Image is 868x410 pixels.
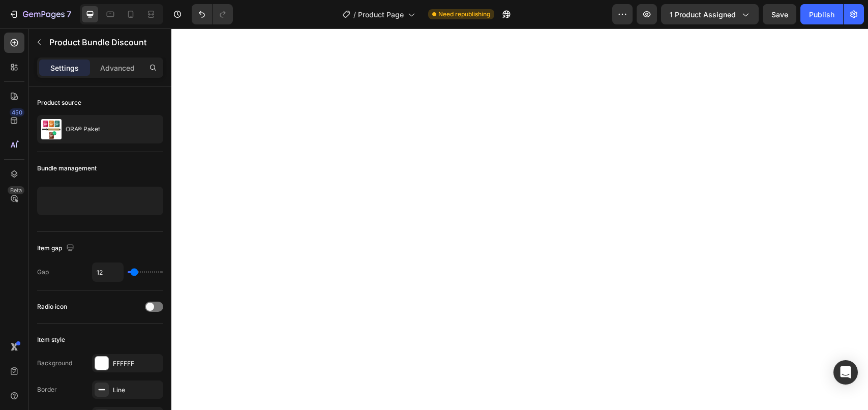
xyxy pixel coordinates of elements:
button: Save [763,4,796,24]
div: Radio icon [37,302,67,311]
div: Item gap [37,242,76,255]
span: Need republishing [438,10,490,19]
div: Publish [809,9,834,20]
p: Product Bundle Discount [49,36,159,48]
span: 1 product assigned [670,9,736,20]
p: ORA® Paket [66,126,100,133]
div: Border [37,385,57,394]
span: / [353,9,356,20]
button: 1 product assigned [661,4,759,24]
div: Undo/Redo [192,4,233,24]
button: 7 [4,4,76,24]
div: Product source [37,98,81,107]
iframe: To enrich screen reader interactions, please activate Accessibility in Grammarly extension settings [171,28,868,410]
div: Beta [8,186,24,194]
div: Background [37,359,72,368]
div: Line [113,386,161,395]
img: product feature img [41,119,62,139]
div: Item style [37,335,65,344]
div: Gap [37,268,49,277]
div: FFFFFF [113,359,161,368]
p: 7 [67,8,71,20]
div: Open Intercom Messenger [833,360,858,385]
p: Settings [50,63,79,73]
div: Bundle management [37,164,97,173]
input: Auto [93,263,123,281]
div: 450 [10,108,24,116]
span: Save [771,10,788,19]
span: Product Page [358,9,404,20]
p: Advanced [100,63,135,73]
button: Publish [800,4,843,24]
